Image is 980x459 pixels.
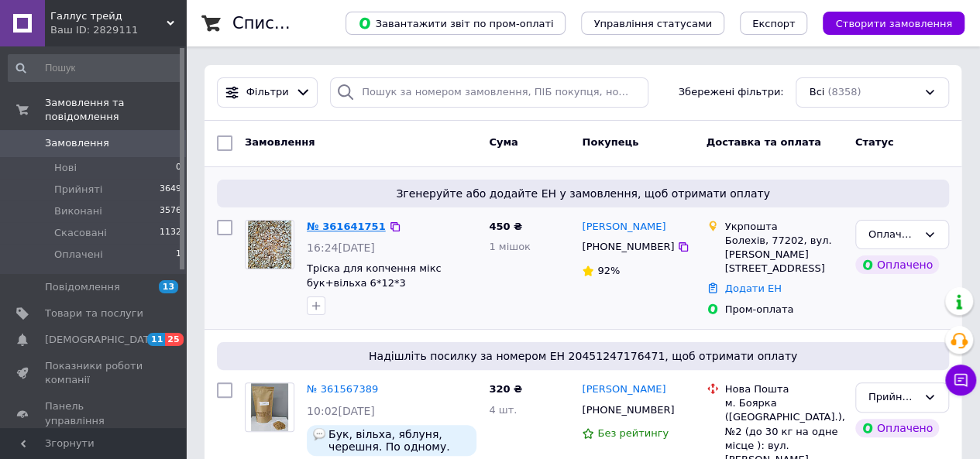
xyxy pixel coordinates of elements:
div: [PHONE_NUMBER] [579,237,677,257]
a: Додати ЕН [725,283,782,294]
a: [PERSON_NAME] [582,220,665,235]
span: 1 мішок [489,241,531,252]
span: 25 [165,333,183,346]
span: Згенеруйте або додайте ЕН у замовлення, щоб отримати оплату [223,186,943,201]
span: Панель управління [45,399,143,427]
span: Cума [489,136,518,148]
span: Замовлення [245,136,315,148]
span: Бук, вільха, яблуня, черешня. По одному. [328,428,470,453]
button: Завантажити звіт по пром-оплаті [346,12,566,35]
span: (8358) [827,86,861,98]
a: Тріска для копчення мікс бук+вільха 6*12*3 [307,262,442,289]
div: Оплачено [868,227,917,243]
span: Галлус трейд [50,9,167,23]
input: Пошук [8,54,183,82]
span: [DEMOGRAPHIC_DATA] [45,333,160,347]
span: 320 ₴ [489,383,522,395]
span: 16:24[DATE] [307,241,375,254]
button: Чат з покупцем [945,365,976,396]
span: Статус [855,136,894,148]
span: 1 [176,248,181,262]
span: Завантажити звіт по пром-оплаті [358,16,553,30]
a: [PERSON_NAME] [582,382,665,397]
a: № 361641751 [307,221,386,232]
button: Створити замовлення [823,12,965,35]
h1: Список замовлень [232,14,390,33]
input: Пошук за номером замовлення, ПІБ покупця, номером телефону, Email, номером накладної [330,77,648,108]
span: Фільтри [246,85,289,100]
span: Товари та послуги [45,307,143,320]
span: Повідомлення [45,280,120,294]
span: 13 [159,280,178,293]
span: 3649 [160,183,181,197]
span: Надішліть посилку за номером ЕН 20451247176471, щоб отримати оплату [223,348,943,364]
span: Експорт [752,18,796,29]
div: Прийнято [868,389,917,406]
span: Покупець [582,136,638,148]
span: Доставка та оплата [707,136,821,148]
span: Без рейтингу [597,427,669,439]
a: Фото товару [245,382,294,432]
span: Створити замовлення [835,18,952,29]
img: Фото товару [251,383,288,431]
div: Болехів, 77202, вул. [PERSON_NAME][STREET_ADDRESS] [725,234,843,276]
span: 10:02[DATE] [307,405,375,417]
span: Збережені фільтри: [679,85,784,100]
span: 450 ₴ [489,221,522,232]
div: [PHONE_NUMBER] [579,400,677,420]
span: Управління статусами [593,18,712,29]
span: Замовлення та повідомлення [45,96,186,124]
div: Ваш ID: 2829111 [50,23,186,37]
span: Показники роботи компанії [45,359,143,387]
span: 92% [597,265,620,276]
a: Фото товару [245,220,294,269]
span: Прийняті [54,183,102,197]
span: Скасовані [54,226,107,240]
span: Виконані [54,204,102,218]
a: № 361567389 [307,383,378,395]
span: Нові [54,161,77,175]
a: Створити замовлення [807,17,965,29]
div: Пром-оплата [725,303,843,317]
span: 11 [147,333,165,346]
button: Експорт [740,12,808,35]
div: Оплачено [855,255,939,274]
span: 3576 [160,204,181,218]
span: Всі [809,85,824,100]
span: 1132 [160,226,181,240]
span: 0 [176,161,181,175]
div: Нова Пошта [725,382,843,396]
img: :speech_balloon: [313,428,325,440]
span: Оплачені [54,248,103,262]
img: Фото товару [248,221,292,269]
div: Укрпошта [725,220,843,234]
span: 4 шт. [489,404,517,416]
span: Замовлення [45,136,109,150]
button: Управління статусами [581,12,724,35]
div: Оплачено [855,419,939,437]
